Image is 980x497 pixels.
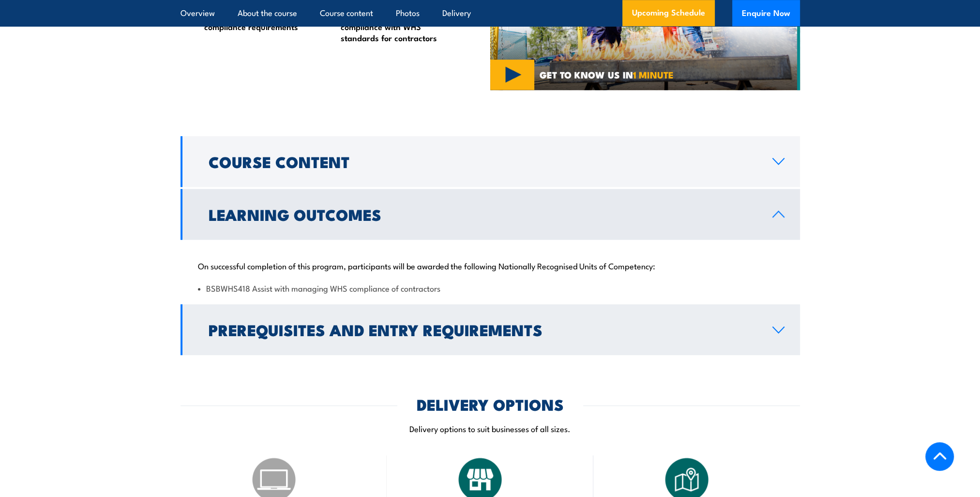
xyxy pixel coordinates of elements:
[198,261,783,270] p: On successful completion of this program, participants will be awarded the following Nationally R...
[417,397,564,411] h2: DELIVERY OPTIONS
[209,323,757,336] h2: Prerequisites and Entry Requirements
[633,67,674,81] strong: 1 MINUTE
[181,423,800,434] p: Delivery options to suit businesses of all sizes.
[209,155,757,168] h2: Course Content
[198,282,783,294] li: BSBWHS418 Assist with managing WHS compliance of contractors
[181,304,800,355] a: Prerequisites and Entry Requirements
[327,9,446,43] li: Ensuring ongoing compliance with WHS standards for contractors
[181,136,800,187] a: Course Content
[540,70,674,79] span: GET TO KNOW US IN
[209,207,757,221] h2: Learning Outcomes
[181,189,800,240] a: Learning Outcomes
[190,9,309,43] li: Monitoring contractor WHS compliance requirements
